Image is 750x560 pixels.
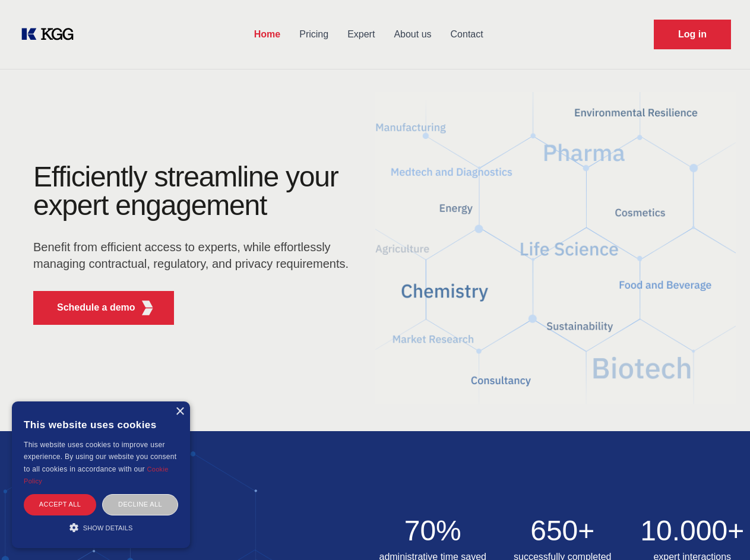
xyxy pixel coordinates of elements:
button: Schedule a demoKGG Fifth Element RED [33,291,174,325]
h2: 650+ [505,517,621,545]
h1: Efficiently streamline your expert engagement [33,163,356,220]
a: Cookie Policy [24,466,169,485]
span: This website uses cookies to improve user experience. By using our website you consent to all coo... [24,441,176,473]
a: Contact [441,19,493,50]
span: Show details [83,524,133,531]
a: About us [384,19,441,50]
a: KOL Knowledge Platform: Talk to Key External Experts (KEE) [19,25,83,44]
img: KGG Fifth Element RED [140,300,155,315]
div: Decline all [102,494,178,515]
div: Show details [24,521,178,533]
div: Close [175,407,184,416]
a: Pricing [290,19,338,50]
a: Home [245,19,290,50]
p: Schedule a demo [57,300,135,315]
p: Benefit from efficient access to experts, while effortlessly managing contractual, regulatory, an... [33,239,356,272]
a: Expert [338,19,384,50]
img: KGG Fifth Element RED [375,77,736,419]
h2: 70% [375,517,491,545]
div: This website uses cookies [24,410,178,439]
div: Accept all [24,494,96,515]
a: Request Demo [654,20,731,49]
